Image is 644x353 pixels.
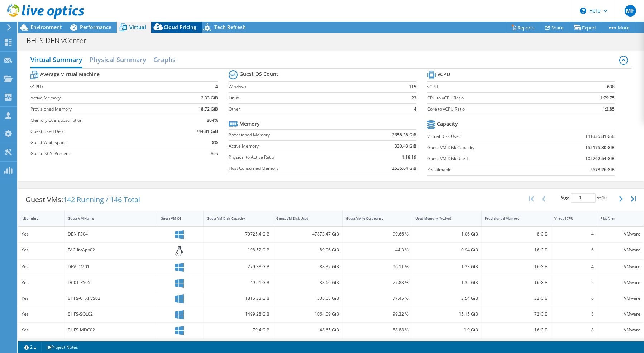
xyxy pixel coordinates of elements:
b: 1:2.85 [602,106,615,113]
div: 198.52 GiB [207,246,269,254]
b: 4 [215,83,218,90]
div: 48.65 GiB [276,326,339,334]
div: Yes [22,230,61,238]
b: 18.72 GiB [199,106,218,113]
div: 32 GiB [485,294,548,302]
div: FAC-IntApp02 [68,246,154,254]
div: 1.06 GiB [415,230,478,238]
div: 1064.09 GiB [276,310,339,318]
div: VMware [601,263,640,271]
div: Guest VM Disk Used [276,216,330,221]
div: Yes [22,279,61,287]
div: 16 GiB [485,326,548,334]
label: vCPUs [30,83,173,90]
label: Memory Oversubscription [30,117,173,124]
label: Core to vCPU Ratio [427,106,566,113]
div: 16 GiB [485,246,548,254]
label: Guest VM Disk Used [427,155,546,162]
div: 3.54 GiB [415,294,478,302]
b: vCPU [438,71,450,78]
div: 88.88 % [346,326,409,334]
h2: Virtual Summary [30,52,82,68]
div: 72 GiB [485,310,548,318]
label: Windows [229,83,392,90]
div: Platform [601,216,632,221]
div: 16 GiB [485,279,548,287]
div: DEN-FS04 [68,230,154,238]
b: 2.33 GiB [201,94,218,102]
label: Active Memory [30,94,173,102]
b: 115 [409,83,416,90]
div: 8 [554,326,594,334]
div: 49.51 GiB [207,279,269,287]
div: 8 [554,310,594,318]
div: Guest VM Disk Capacity [207,216,261,221]
div: 89.96 GiB [276,246,339,254]
b: 23 [411,94,416,102]
div: VMware [601,294,640,302]
b: 804% [207,117,218,124]
label: vCPU [427,83,566,90]
div: 6 [554,246,594,254]
div: 505.68 GiB [276,294,339,302]
b: Memory [239,120,260,127]
label: Guest iSCSI Present [30,150,173,157]
div: 44.3 % [346,246,409,254]
div: 38.66 GiB [276,279,339,287]
div: DC01-PS05 [68,279,154,287]
div: 79.4 GiB [207,326,269,334]
label: Reclaimable [427,166,546,173]
div: 77.45 % [346,294,409,302]
label: Physical to Active Ratio [229,154,357,161]
div: Yes [22,326,61,334]
div: Guest VM OS [161,216,191,221]
span: Virtual [129,24,146,31]
div: Guest VM Name [68,216,145,221]
div: 279.38 GiB [207,263,269,271]
h2: Graphs [153,52,176,67]
b: 5573.26 GiB [590,166,615,173]
label: Provisioned Memory [229,131,357,139]
label: Guest VM Disk Capacity [427,144,546,151]
div: 77.83 % [346,279,409,287]
div: VMware [601,279,640,287]
label: Guest Whitespace [30,139,173,146]
div: VMware [601,230,640,238]
h2: Physical Summary [90,52,146,67]
div: BHFS-SQL02 [68,310,154,318]
div: 1815.33 GiB [207,294,269,302]
div: 4 [554,230,594,238]
b: 8% [212,139,218,146]
div: DEV-DM01 [68,263,154,271]
a: Project Notes [41,343,83,352]
b: 2535.64 GiB [392,165,416,172]
div: 99.66 % [346,230,409,238]
a: Reports [506,22,540,33]
label: Virtual Disk Used [427,133,546,140]
div: Yes [22,263,61,271]
div: Virtual CPU [554,216,585,221]
div: Used Memory (Active) [415,216,469,221]
div: VMware [601,326,640,334]
div: 88.32 GiB [276,263,339,271]
div: Provisioned Memory [485,216,539,221]
label: Active Memory [229,143,357,150]
div: 0.94 GiB [415,246,478,254]
label: Guest Used Disk [30,128,173,135]
div: BHFS-MDC02 [68,326,154,334]
b: 105762.54 GiB [585,155,615,162]
b: 1:18.19 [402,154,416,161]
div: 96.11 % [346,263,409,271]
span: 10 [602,195,607,201]
b: 155175.80 GiB [585,144,615,151]
div: 47873.47 GiB [276,230,339,238]
span: Environment [30,24,62,31]
svg: \n [580,8,586,14]
label: Other [229,106,392,113]
div: Yes [22,246,61,254]
div: Guest VMs: [18,189,147,211]
div: 1.33 GiB [415,263,478,271]
a: Share [540,22,569,33]
span: Cloud Pricing [164,24,196,31]
div: Guest VM % Occupancy [346,216,400,221]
